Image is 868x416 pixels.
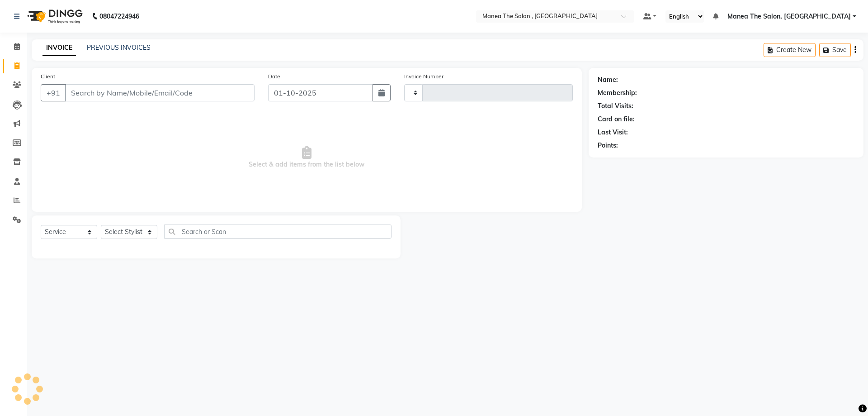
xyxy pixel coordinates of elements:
span: Manea The Salon, [GEOGRAPHIC_DATA] [727,12,851,21]
label: Client [41,72,55,81]
div: Total Visits: [598,101,633,111]
div: Membership: [598,88,637,98]
div: Card on file: [598,115,635,124]
div: Points: [598,141,618,150]
a: PREVIOUS INVOICES [87,43,151,52]
img: logo [23,4,85,29]
div: Last Visit: [598,128,628,137]
div: Name: [598,75,618,85]
input: Search or Scan [164,225,392,239]
a: INVOICE [42,40,76,56]
button: +91 [41,84,66,101]
label: Date [268,72,280,81]
b: 08047224946 [99,4,139,29]
label: Invoice Number [404,72,443,81]
input: Search by Name/Mobile/Email/Code [65,84,255,101]
span: Select & add items from the list below [41,112,573,203]
button: Create New [764,43,816,57]
button: Save [819,43,851,57]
